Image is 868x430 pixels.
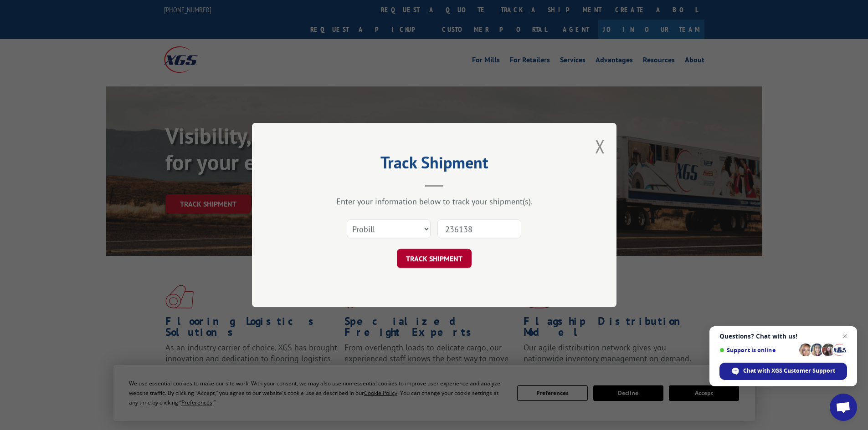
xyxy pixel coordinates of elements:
[437,219,521,238] input: Number(s)
[839,331,850,342] span: Close chat
[595,134,605,158] button: Close modal
[397,249,472,268] button: TRACK SHIPMENT
[743,367,835,375] span: Chat with XGS Customer Support
[719,333,847,340] span: Questions? Chat with us!
[298,196,571,207] div: Enter your information below to track your shipment(s).
[298,156,571,173] h2: Track Shipment
[719,363,847,380] div: Chat with XGS Customer Support
[830,394,857,421] div: Open chat
[719,347,796,354] span: Support is online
